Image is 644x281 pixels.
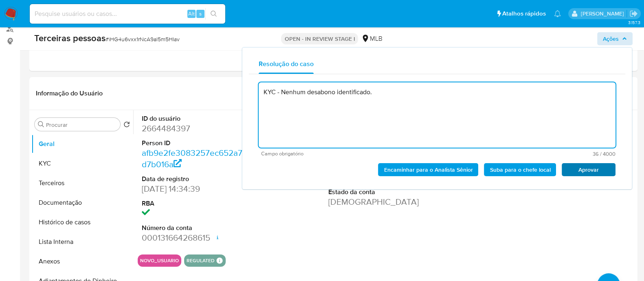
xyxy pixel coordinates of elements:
[261,151,438,157] span: Campo obrigatório
[106,35,180,43] span: # iHG4u6vxx1rNcA9al5m5HIav
[142,123,258,134] dd: 2664484397
[562,163,615,176] button: Aprovar
[603,32,619,45] span: Ações
[629,9,638,18] a: Sair
[142,139,258,148] dt: Person ID
[188,10,195,18] span: Alt
[142,183,258,195] dd: [DATE] 14:34:39
[31,193,133,212] button: Documentação
[46,121,117,128] input: Procurar
[123,121,130,130] button: Retornar ao pedido padrão
[30,9,225,19] input: Pesquise usuários ou casos...
[567,164,610,175] span: Aprovar
[38,121,44,128] button: Procurar
[580,10,626,18] p: anna.almeida@mercadopago.com.br
[628,19,640,26] span: 3.157.3
[259,82,615,148] textarea: KYC - Nenhum desabono identificado.
[31,134,133,154] button: Geral
[378,163,478,176] button: Encaminhar para o Analista Sênior
[31,212,133,232] button: Histórico de casos
[31,173,133,193] button: Terceiros
[490,164,550,175] span: Suba para o chefe local
[142,199,258,208] dt: RBA
[142,147,257,170] a: afb9e2fe3083257ec652a7440d7b016a
[205,8,222,20] button: search-icon
[31,252,133,271] button: Anexos
[438,151,615,157] span: Máximo de 4000 caracteres
[36,89,103,97] h1: Informação do Usuário
[142,175,258,184] dt: Data de registro
[31,232,133,252] button: Lista Interna
[361,34,382,43] div: MLB
[142,232,258,243] dd: 000131664268615
[597,32,633,45] button: Ações
[281,33,358,44] p: OPEN - IN REVIEW STAGE I
[259,59,314,69] span: Resolução do caso
[484,163,556,176] button: Suba para o chefe local
[554,10,561,17] a: Notificações
[328,188,445,197] dt: Estado da conta
[384,164,473,175] span: Encaminhar para o Analista Sênior
[31,154,133,173] button: KYC
[199,10,202,18] span: s
[328,196,445,208] dd: [DEMOGRAPHIC_DATA]
[142,114,258,123] dt: ID do usuário
[142,223,258,232] dt: Número da conta
[34,31,106,44] b: Terceiras pessoas
[502,9,546,18] span: Atalhos rápidos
